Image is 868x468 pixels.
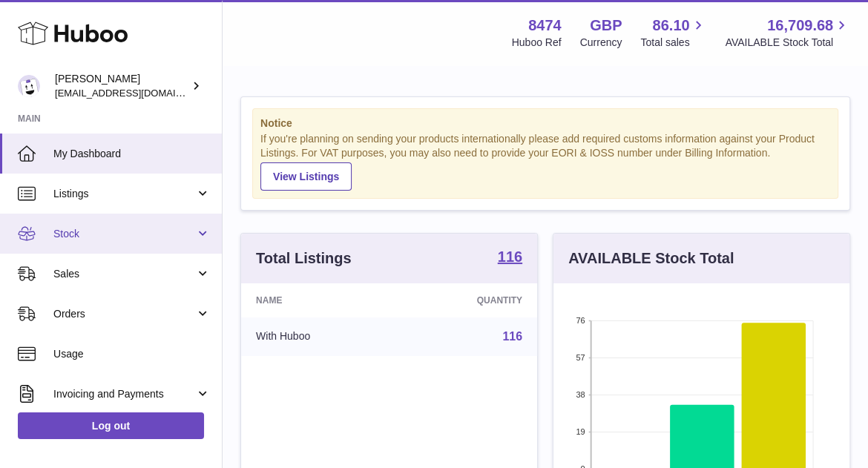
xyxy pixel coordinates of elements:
[576,316,585,325] text: 76
[498,249,522,267] a: 116
[55,72,188,100] div: [PERSON_NAME]
[576,427,585,436] text: 19
[53,147,211,161] span: My Dashboard
[241,283,397,317] th: Name
[640,16,706,50] a: 86.10 Total sales
[502,330,522,343] a: 116
[53,227,195,241] span: Stock
[53,347,211,361] span: Usage
[576,390,585,399] text: 38
[18,75,40,97] img: orders@neshealth.com
[260,116,830,131] strong: Notice
[53,307,195,321] span: Orders
[256,248,352,268] h3: Total Listings
[767,16,833,36] span: 16,709.68
[580,36,622,50] div: Currency
[53,187,195,201] span: Listings
[725,16,850,50] a: 16,709.68 AVAILABLE Stock Total
[498,249,522,264] strong: 116
[568,248,734,268] h3: AVAILABLE Stock Total
[241,317,397,356] td: With Huboo
[53,387,195,401] span: Invoicing and Payments
[590,16,622,36] strong: GBP
[260,132,830,190] div: If you're planning on sending your products internationally please add required customs informati...
[260,162,352,191] a: View Listings
[640,36,706,50] span: Total sales
[55,87,218,99] span: [EMAIL_ADDRESS][DOMAIN_NAME]
[53,267,195,281] span: Sales
[512,36,562,50] div: Huboo Ref
[18,412,204,439] a: Log out
[397,283,537,317] th: Quantity
[576,353,585,362] text: 57
[652,16,689,36] span: 86.10
[725,36,850,50] span: AVAILABLE Stock Total
[528,16,562,36] strong: 8474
